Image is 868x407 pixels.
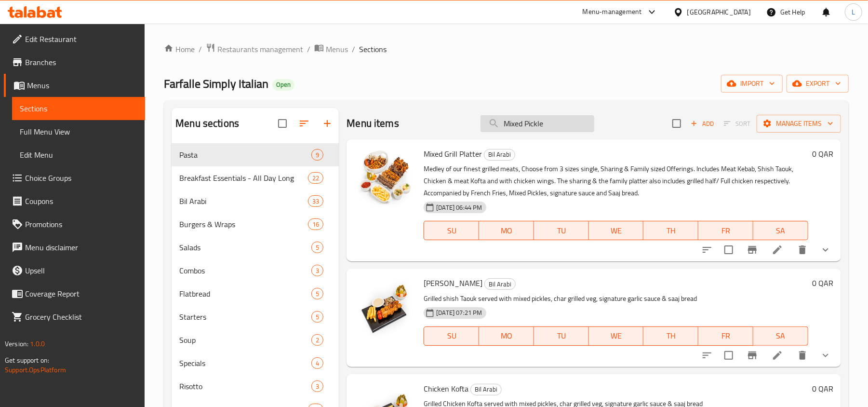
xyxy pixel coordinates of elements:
div: Specials4 [172,352,339,375]
span: TU [538,224,585,238]
span: import [729,78,775,90]
a: Sections [12,97,145,120]
span: FR [702,224,749,238]
span: Breakfast Essentials - All Day Long [179,172,308,184]
span: Salads [179,242,311,253]
div: Risotto3 [172,375,339,398]
span: Manage items [764,118,833,130]
span: Bil Arabi [484,149,515,160]
span: Get support on: [5,354,49,366]
span: 22 [308,174,323,183]
h2: Menu sections [175,116,239,131]
p: Grilled shish Taouk served with mixed pickles, char grilled veg, signature garlic sauce & saaj bread [424,293,808,305]
span: 1.0.0 [30,338,45,350]
span: Select section [667,113,687,134]
div: items [311,357,323,369]
span: Mixed Grill Platter [424,147,482,161]
a: Edit menu item [772,244,783,256]
span: Choice Groups [25,172,137,184]
span: Version: [5,338,28,350]
span: WE [593,224,640,238]
div: Burgers & Wraps16 [172,213,339,236]
button: MO [479,326,534,346]
input: search [481,115,594,132]
a: Support.OpsPlatform [5,364,66,376]
div: Bil Arabi [484,149,515,161]
span: MO [483,224,530,238]
span: Farfalle Simply Italian [164,73,268,95]
span: 2 [312,336,323,345]
span: 33 [308,197,323,206]
div: Breakfast Essentials - All Day Long22 [172,166,339,190]
span: Sort sections [293,112,316,135]
a: Upsell [4,259,145,282]
div: Bil Arabi [179,195,308,207]
div: Bil Arabi33 [172,190,339,213]
span: Combos [179,265,311,276]
a: Edit menu item [772,350,783,361]
div: Starters [179,311,311,323]
h6: 0 QAR [812,382,833,395]
span: Restaurants management [217,43,303,55]
span: Risotto [179,380,311,392]
button: MO [479,221,534,240]
div: items [308,218,323,230]
span: [PERSON_NAME] [424,276,482,290]
span: 9 [312,150,323,160]
div: items [308,172,323,184]
a: Promotions [4,213,145,236]
span: L [852,7,855,17]
div: Flatbread [179,288,311,299]
span: SU [428,224,475,238]
button: SU [424,326,479,346]
span: Edit Menu [20,149,137,161]
button: Branch-specific-item [741,344,764,367]
span: Select all sections [272,113,293,134]
div: Bil Arabi [484,278,516,290]
a: Branches [4,51,145,74]
span: Pasta [179,149,311,161]
button: TH [643,326,698,346]
span: Select section first [718,116,757,131]
div: Salads5 [172,236,339,259]
span: Select to update [719,345,739,366]
button: export [787,75,849,93]
button: show more [814,238,837,261]
span: Specials [179,357,311,369]
span: TU [538,329,585,343]
span: WE [593,329,640,343]
span: MO [483,329,530,343]
div: items [311,380,323,392]
button: import [721,75,783,93]
div: items [311,149,323,161]
span: Soup [179,334,311,346]
a: Coverage Report [4,282,145,305]
div: items [311,288,323,299]
a: Menu disclaimer [4,236,145,259]
span: Bil Arabi [485,279,515,290]
span: Sections [20,103,137,114]
button: SU [424,221,479,240]
li: / [199,43,202,55]
span: TH [647,329,694,343]
div: items [311,311,323,323]
button: Branch-specific-item [741,238,764,261]
button: WE [589,326,644,346]
li: / [307,43,310,55]
span: 5 [312,243,323,252]
span: Burgers & Wraps [179,218,308,230]
button: Add section [316,112,339,135]
button: TH [643,221,698,240]
button: delete [791,238,814,261]
span: Promotions [25,218,137,230]
button: WE [589,221,644,240]
button: FR [698,326,753,346]
button: SA [753,326,808,346]
span: Menu disclaimer [25,242,137,253]
p: Medley of our finest grilled meats, Choose from 3 sizes single, Sharing & Family sized Offerings.... [424,163,808,199]
div: Combos3 [172,259,339,282]
a: Home [164,43,195,55]
button: Add [687,116,718,131]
